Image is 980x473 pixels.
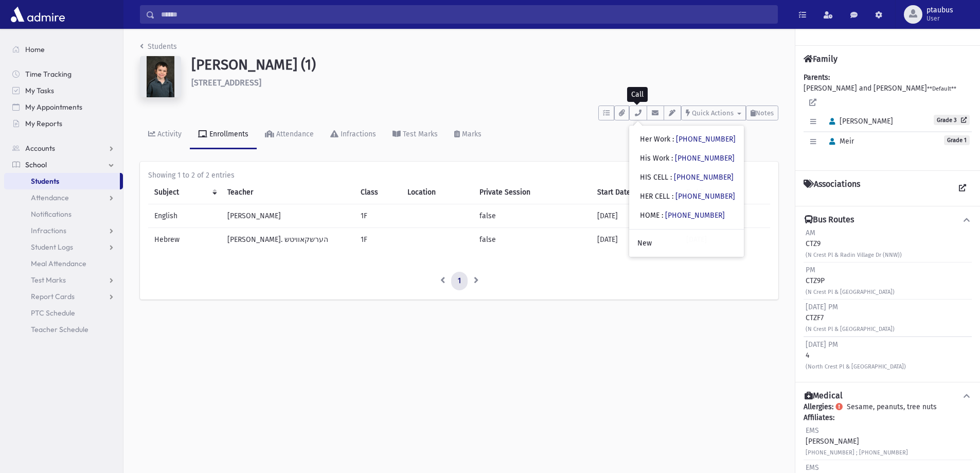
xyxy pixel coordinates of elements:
th: Teacher [221,181,354,204]
a: Test Marks [384,120,446,149]
div: CTZ9 [806,227,902,260]
a: Infractions [322,120,384,149]
nav: breadcrumb [140,41,177,56]
td: [PERSON_NAME]. הערשקאוויטש [221,228,354,252]
span: Attendance [31,193,69,202]
div: Infractions [338,130,376,138]
td: Hebrew [148,228,221,252]
span: : [672,192,673,201]
span: Students [31,177,59,186]
a: Home [4,41,123,58]
span: PM [806,266,815,274]
a: Enrollments [190,120,257,149]
td: 1F [354,228,402,252]
h4: Medical [805,391,843,401]
span: School [25,160,47,169]
td: false [473,204,591,228]
a: Teacher Schedule [4,321,123,338]
td: English [148,204,221,228]
h4: Family [804,54,838,64]
a: Attendance [4,189,123,206]
span: Infractions [31,226,66,235]
div: Call [627,87,648,102]
a: [PHONE_NUMBER] [676,135,736,144]
div: [PERSON_NAME] [806,425,908,458]
span: [PERSON_NAME] [825,117,893,126]
span: Student Logs [31,242,73,252]
span: Accounts [25,144,55,153]
span: My Tasks [25,86,54,95]
div: 4 [806,339,906,372]
div: [PERSON_NAME] and [PERSON_NAME] [804,72,972,162]
button: Quick Actions [681,106,746,120]
small: (North Crest Pl & [GEOGRAPHIC_DATA]) [806,363,906,370]
a: Test Marks [4,272,123,288]
div: HIS CELL [640,172,734,183]
div: CTZF7 [806,302,895,334]
h4: Associations [804,179,860,198]
span: Notes [756,109,774,117]
span: Meir [825,137,854,146]
div: Enrollments [207,130,248,138]
td: 1F [354,204,402,228]
span: Quick Actions [692,109,734,117]
img: AdmirePro [8,4,67,25]
a: Grade 3 [934,115,970,125]
span: Grade 1 [944,135,970,145]
button: Notes [746,106,778,120]
b: Parents: [804,73,830,82]
a: New [629,234,744,253]
a: [PHONE_NUMBER] [674,173,734,182]
a: Student Logs [4,239,123,255]
td: [DATE] [591,204,680,228]
span: Report Cards [31,292,75,301]
td: [DATE] [591,228,680,252]
div: HOME [640,210,725,221]
small: (N Crest Pl & Radin Village Dr (NNW)) [806,252,902,258]
button: Bus Routes [804,215,972,225]
a: [PHONE_NUMBER] [675,192,735,201]
h4: Bus Routes [805,215,854,225]
div: Activity [155,130,182,138]
span: User [926,14,953,23]
th: Location [401,181,473,204]
th: Private Session [473,181,591,204]
small: [PHONE_NUMBER] ; [PHONE_NUMBER] [806,449,908,456]
b: Allergies: [804,402,833,411]
a: My Reports [4,115,123,132]
span: [DATE] PM [806,303,838,311]
span: My Reports [25,119,62,128]
span: Teacher Schedule [31,325,88,334]
td: [PERSON_NAME] [221,204,354,228]
a: Marks [446,120,490,149]
div: Attendance [274,130,314,138]
button: Medical [804,391,972,401]
span: EMS [806,426,819,435]
b: Affiliates: [804,413,834,422]
div: Showing 1 to 2 of 2 entries [148,170,770,181]
span: : [672,135,674,144]
th: Subject [148,181,221,204]
span: : [671,154,673,163]
span: : [662,211,663,220]
a: Report Cards [4,288,123,305]
th: Start Date [591,181,680,204]
a: Notifications [4,206,123,222]
a: Activity [140,120,190,149]
div: Test Marks [401,130,438,138]
span: : [670,173,672,182]
a: Students [4,173,120,189]
span: Time Tracking [25,69,72,79]
span: AM [806,229,815,237]
div: Marks [460,130,482,138]
a: Meal Attendance [4,255,123,272]
span: My Appointments [25,102,82,112]
a: Students [140,42,177,51]
span: [DATE] PM [806,340,838,349]
a: My Appointments [4,99,123,115]
h6: [STREET_ADDRESS] [191,78,778,87]
span: PTC Schedule [31,308,75,318]
a: [PHONE_NUMBER] [665,211,725,220]
small: (N Crest Pl & [GEOGRAPHIC_DATA]) [806,289,895,295]
a: Infractions [4,222,123,239]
